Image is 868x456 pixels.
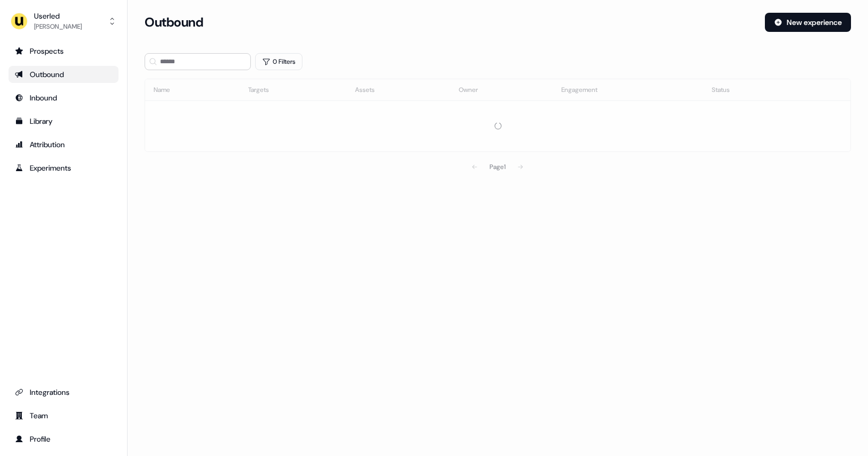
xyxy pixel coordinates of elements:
[15,163,112,173] div: Experiments
[15,434,112,444] div: Profile
[15,410,112,421] div: Team
[15,92,112,103] div: Inbound
[34,21,82,32] div: [PERSON_NAME]
[9,384,119,401] a: Go to integrations
[15,69,112,80] div: Outbound
[15,46,112,56] div: Prospects
[9,159,119,176] a: Go to experiments
[9,136,119,153] a: Go to attribution
[9,407,119,424] a: Go to team
[255,53,302,70] button: 0 Filters
[34,11,82,21] div: Userled
[15,116,112,126] div: Library
[765,13,851,32] button: New experience
[9,89,119,106] a: Go to Inbound
[9,43,119,60] a: Go to prospects
[145,14,203,30] h3: Outbound
[15,139,112,150] div: Attribution
[15,387,112,398] div: Integrations
[9,66,119,83] a: Go to outbound experience
[9,113,119,130] a: Go to templates
[9,430,119,447] a: Go to profile
[9,9,119,34] button: Userled[PERSON_NAME]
